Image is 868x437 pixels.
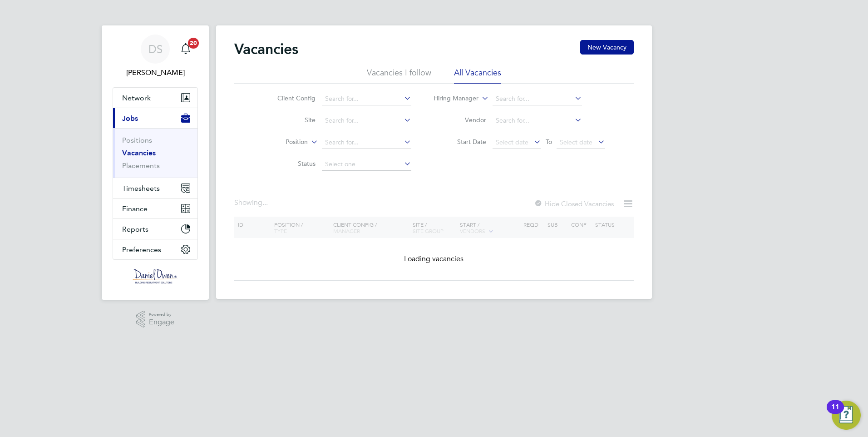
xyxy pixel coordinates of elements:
[534,199,614,208] label: Hide Closed Vacancies
[113,219,197,239] button: Reports
[434,138,486,146] label: Start Date
[122,136,152,144] a: Positions
[113,88,197,108] button: Network
[454,67,501,84] li: All Vacancies
[496,138,528,146] span: Select date
[322,93,411,105] input: Search for...
[322,114,411,127] input: Search for...
[234,198,270,208] div: Showing
[256,138,308,147] label: Position
[113,178,197,198] button: Timesheets
[262,198,268,207] span: ...
[177,35,195,64] a: 20
[149,311,174,318] span: Powered by
[102,25,209,300] nav: Main navigation
[113,199,197,218] button: Finance
[122,184,160,193] span: Timesheets
[188,38,199,49] span: 20
[122,245,161,254] span: Preferences
[113,239,197,259] button: Preferences
[322,158,411,171] input: Select one
[543,136,555,148] span: To
[122,149,156,157] a: Vacancies
[263,116,316,124] label: Site
[832,401,861,430] button: Open Resource Center, 11 new notifications
[113,108,197,128] button: Jobs
[113,67,198,78] span: Dan Skinner
[367,67,431,84] li: Vacancies I follow
[149,318,174,326] span: Engage
[113,128,197,178] div: Jobs
[148,43,163,55] span: DS
[434,116,486,124] label: Vendor
[322,136,411,149] input: Search for...
[136,311,175,328] a: Powered byEngage
[831,407,839,419] div: 11
[122,161,160,170] a: Placements
[234,40,298,58] h2: Vacancies
[263,159,316,168] label: Status
[113,35,198,78] a: DS[PERSON_NAME]
[122,114,138,123] span: Jobs
[580,40,634,55] button: New Vacancy
[493,93,582,105] input: Search for...
[493,114,582,127] input: Search for...
[263,94,316,102] label: Client Config
[122,94,151,102] span: Network
[113,269,198,283] a: Go to home page
[122,225,148,233] span: Reports
[560,138,592,146] span: Select date
[122,204,148,213] span: Finance
[133,269,178,283] img: danielowen-logo-retina.png
[426,94,478,103] label: Hiring Manager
